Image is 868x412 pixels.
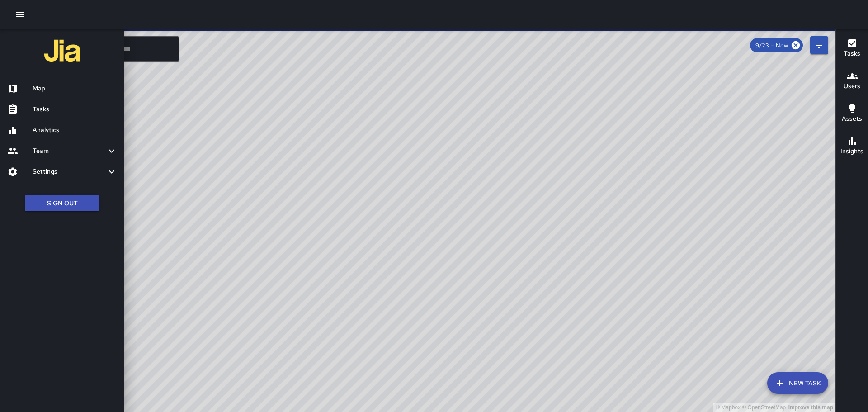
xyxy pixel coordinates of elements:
[44,33,80,69] img: jia-logo
[844,81,860,91] h6: Users
[33,84,117,94] h6: Map
[33,125,117,135] h6: Analytics
[33,146,106,156] h6: Team
[840,147,863,156] h6: Insights
[844,49,860,59] h6: Tasks
[33,167,106,177] h6: Settings
[25,195,99,212] button: Sign Out
[33,104,117,114] h6: Tasks
[842,114,862,124] h6: Assets
[767,372,828,394] button: New Task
